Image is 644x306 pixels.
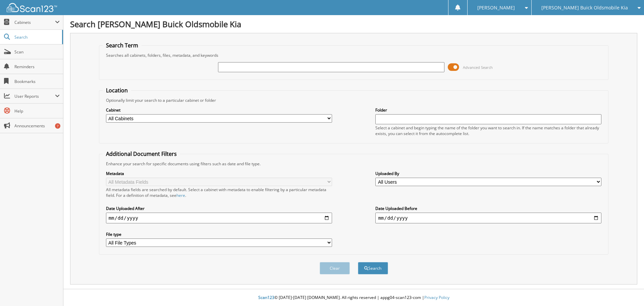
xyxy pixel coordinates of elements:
span: Cabinets [14,19,55,25]
span: Bookmarks [14,79,60,84]
div: Enhance your search for specific documents using filters such as date and file type. [103,161,605,167]
button: Clear [320,262,350,274]
label: Cabinet [106,107,332,113]
label: Uploaded By [375,171,601,176]
span: User Reports [14,93,55,99]
img: scan123-logo-white.svg [7,3,57,12]
label: Date Uploaded Before [375,206,601,211]
label: File type [106,231,332,237]
div: Searches all cabinets, folders, files, metadata, and keywords [103,52,605,58]
label: Folder [375,107,601,113]
span: Scan [14,49,60,55]
legend: Search Term [103,42,142,49]
div: © [DATE]-[DATE] [DOMAIN_NAME]. All rights reserved | appg04-scan123-com | [63,290,644,306]
legend: Additional Document Filters [103,150,180,158]
h1: Search [PERSON_NAME] Buick Oldsmobile Kia [70,18,637,30]
span: Scan123 [258,295,274,300]
span: Announcements [14,123,60,129]
div: Optionally limit your search to a particular cabinet or folder [103,97,605,103]
div: Select a cabinet and begin typing the name of the folder you want to search in. If the name match... [375,125,601,136]
button: Search [358,262,388,274]
div: All metadata fields are searched by default. Select a cabinet with metadata to enable filtering b... [106,187,332,198]
span: [PERSON_NAME] [477,6,515,10]
span: Search [14,34,59,40]
legend: Location [103,87,131,94]
input: end [375,213,601,223]
span: Reminders [14,64,60,70]
a: here [176,192,185,198]
label: Metadata [106,171,332,176]
div: 7 [55,123,60,129]
a: Privacy Policy [424,295,449,300]
span: Advanced Search [463,65,493,70]
span: [PERSON_NAME] Buick Oldsmobile Kia [541,6,628,10]
input: start [106,213,332,223]
span: Help [14,108,60,114]
label: Date Uploaded After [106,206,332,211]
